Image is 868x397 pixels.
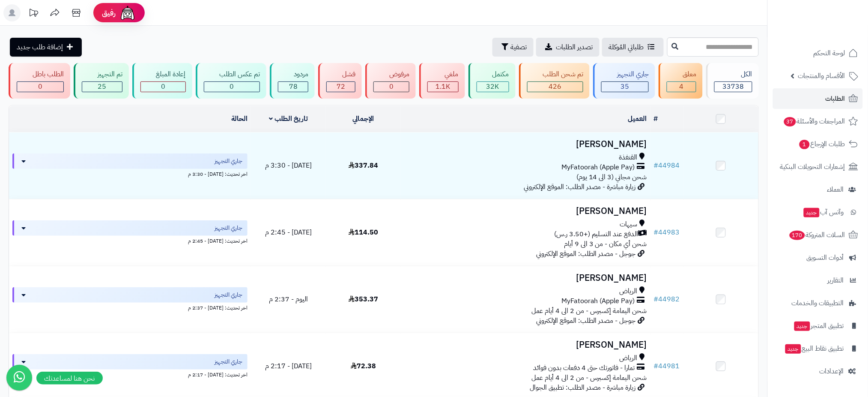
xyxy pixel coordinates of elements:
[268,63,316,99] a: مردود 78
[23,4,44,24] a: تحديثات المنصة
[517,63,592,99] a: تم شحن الطلب 426
[374,82,409,92] div: 0
[140,69,186,79] div: إعادة المبلغ
[536,249,636,259] span: جوجل - مصدر الطلب: الموقع الإلكتروني
[528,82,583,92] div: 426
[780,161,845,173] span: إشعارات التحويلات البنكية
[657,63,704,99] a: معلق 4
[654,294,680,304] a: #44982
[17,82,63,92] div: 0
[418,63,467,99] a: ملغي 1.1K
[327,82,355,92] div: 72
[269,114,308,124] a: تاريخ الطلب
[215,224,242,232] span: جاري التجهيز
[230,81,234,92] span: 0
[351,361,376,371] span: 72.38
[714,69,752,79] div: الكل
[435,81,450,92] span: 1.1K
[72,63,131,99] a: تم التجهيز 25
[773,361,863,382] a: الإعدادات
[119,4,136,21] img: ai-face.png
[531,373,647,383] span: شحن اليمامة إكسبرس - من 2 الى 4 أيام عمل
[814,47,845,59] span: لوحة التحكم
[792,297,844,309] span: التطبيقات والخدمات
[7,63,72,99] a: الطلب باطل 0
[790,231,805,240] span: 170
[680,81,684,92] span: 4
[723,81,744,92] span: 33738
[773,111,863,132] a: المراجعات والأسئلة37
[773,316,863,336] a: تطبيق المتجرجديد
[785,344,801,354] span: جديد
[783,115,845,127] span: المراجعات والأسئلة
[12,303,248,312] div: اخر تحديث: [DATE] - 2:37 م
[161,81,165,92] span: 0
[536,316,636,326] span: جوجل - مصدر الطلب: الموقع الإلكتروني
[404,340,647,350] h3: [PERSON_NAME]
[554,229,638,239] span: الدفع عند التسليم (+3.50 ر.س)
[427,69,459,79] div: ملغي
[794,322,810,331] span: جديد
[804,208,820,217] span: جديد
[533,363,635,373] span: تمارا - فاتورتك حتى 4 دفعات بدون فوائد
[265,361,312,371] span: [DATE] - 2:17 م
[820,365,844,377] span: الإعدادات
[773,179,863,200] a: العملاء
[349,227,378,238] span: 114.50
[654,227,659,238] span: #
[404,139,647,149] h3: [PERSON_NAME]
[609,42,644,52] span: طلباتي المُوكلة
[826,93,845,105] span: الطلبات
[654,160,680,171] a: #44984
[231,114,248,124] a: الحالة
[810,22,860,40] img: logo-2.png
[620,220,638,229] span: سيهات
[131,63,194,99] a: إعادة المبلغ 0
[278,82,308,92] div: 78
[82,69,122,79] div: تم التجهيز
[799,138,845,150] span: طلبات الإرجاع
[289,81,298,92] span: 78
[561,162,635,172] span: MyFatoorah (Apple Pay)
[17,69,64,79] div: الطلب باطل
[316,63,364,99] a: فشل 72
[12,236,248,245] div: اخر تحديث: [DATE] - 2:45 م
[784,117,796,126] span: 37
[98,81,106,92] span: 25
[215,157,242,165] span: جاري التجهيز
[654,294,659,304] span: #
[561,296,635,306] span: MyFatoorah (Apple Pay)
[628,114,647,124] a: العميل
[477,69,509,79] div: مكتمل
[620,286,638,296] span: الرياض
[194,63,268,99] a: تم عكس الطلب 0
[602,82,648,92] div: 35
[17,42,63,52] span: إضافة طلب جديد
[404,273,647,283] h3: [PERSON_NAME]
[510,42,527,52] span: تصفية
[773,270,863,291] a: التقارير
[828,274,844,286] span: التقارير
[10,38,82,57] a: إضافة طلب جديد
[773,156,863,177] a: إشعارات التحويلات البنكية
[549,81,562,92] span: 426
[654,227,680,238] a: #44983
[654,361,659,371] span: #
[789,229,845,241] span: السلات المتروكة
[527,69,584,79] div: تم شحن الطلب
[492,38,534,57] button: تصفية
[799,140,810,149] span: 1
[564,239,647,249] span: شحن أي مكان - من 3 الى 9 أيام
[621,81,629,92] span: 35
[531,306,647,316] span: شحن اليمامة إكسبرس - من 2 الى 4 أيام عمل
[773,134,863,154] a: طلبات الإرجاع1
[773,225,863,245] a: السلات المتروكة170
[773,88,863,109] a: الطلبات
[591,63,657,99] a: جاري التجهيز 35
[620,353,638,363] span: الرياض
[654,160,659,171] span: #
[12,370,248,379] div: اخر تحديث: [DATE] - 2:17 م
[601,69,649,79] div: جاري التجهيز
[827,183,844,195] span: العملاء
[353,114,374,124] a: الإجمالي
